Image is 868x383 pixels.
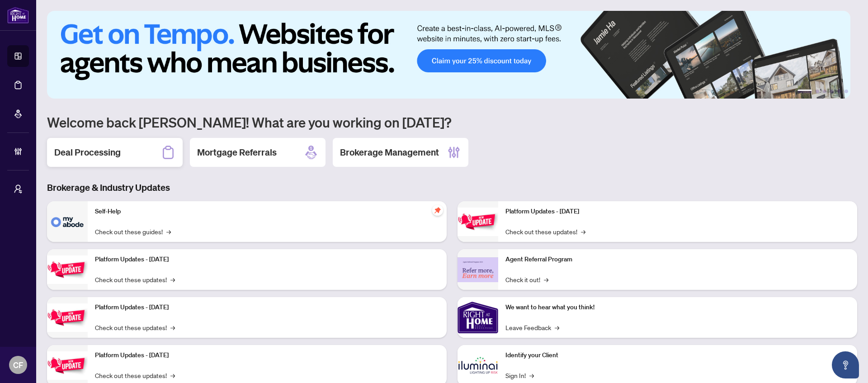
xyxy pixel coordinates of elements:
h3: Brokerage & Industry Updates [47,181,857,194]
img: Platform Updates - September 16, 2025 [47,255,88,284]
h2: Deal Processing [54,146,121,159]
a: Check out these updates!→ [95,370,175,380]
h1: Welcome back [PERSON_NAME]! What are you working on [DATE]? [47,113,857,131]
a: Sign In!→ [505,370,534,380]
span: user-switch [14,184,23,194]
h2: Brokerage Management [340,146,439,159]
button: 6 [844,90,848,93]
p: Platform Updates - [DATE] [95,303,439,312]
p: Self-Help [95,207,439,217]
img: Platform Updates - June 23, 2025 [458,208,498,236]
button: 4 [830,90,834,93]
a: Check it out!→ [505,274,548,284]
p: Platform Updates - [DATE] [95,350,439,360]
span: → [529,370,534,380]
img: Platform Updates - July 21, 2025 [47,303,88,332]
a: Check out these updates!→ [505,227,585,236]
p: Identify your Client [505,350,850,360]
span: → [581,227,585,236]
button: 3 [823,90,826,93]
span: → [170,370,175,380]
p: We want to hear what you think! [505,303,850,312]
p: Platform Updates - [DATE] [95,255,439,265]
img: Self-Help [47,201,88,242]
button: Open asap [832,351,859,378]
button: 5 [837,90,841,93]
span: → [170,322,175,332]
img: Agent Referral Program [458,257,498,282]
button: 2 [816,90,819,93]
img: Slide 0 [47,11,850,99]
a: Leave Feedback→ [505,322,559,332]
span: → [555,322,559,332]
span: pushpin [432,205,443,216]
a: Check out these guides!→ [95,227,171,236]
span: → [544,274,548,284]
p: Platform Updates - [DATE] [505,207,850,217]
p: Agent Referral Program [505,255,850,265]
button: 1 [797,90,812,93]
span: → [166,227,171,236]
img: Platform Updates - July 8, 2025 [47,351,88,380]
span: → [170,274,175,284]
span: CF [13,359,23,371]
img: We want to hear what you think! [458,297,498,338]
a: Check out these updates!→ [95,322,175,332]
img: logo [7,7,29,24]
a: Check out these updates!→ [95,274,175,284]
h2: Mortgage Referrals [197,146,277,159]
